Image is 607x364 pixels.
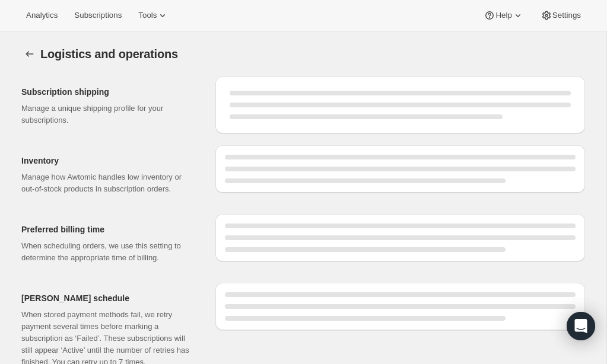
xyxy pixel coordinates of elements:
span: Analytics [26,11,58,20]
button: Tools [131,7,176,24]
span: Tools [138,11,157,20]
span: Settings [552,11,581,20]
button: Subscriptions [67,7,129,24]
span: Help [495,11,511,20]
h2: Subscription shipping [21,86,196,98]
p: Manage how Awtomic handles low inventory or out-of-stock products in subscription orders. [21,171,196,195]
span: Logistics and operations [40,47,178,60]
p: When scheduling orders, we use this setting to determine the appropriate time of billing. [21,240,196,264]
h2: [PERSON_NAME] schedule [21,292,196,304]
h2: Preferred billing time [21,223,196,235]
span: Subscriptions [74,11,122,20]
h2: Inventory [21,155,196,167]
button: Analytics [19,7,65,24]
p: Manage a unique shipping profile for your subscriptions. [21,103,196,126]
button: Help [476,7,530,24]
div: Open Intercom Messenger [567,312,595,340]
button: Settings [21,46,38,62]
button: Settings [533,7,588,24]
